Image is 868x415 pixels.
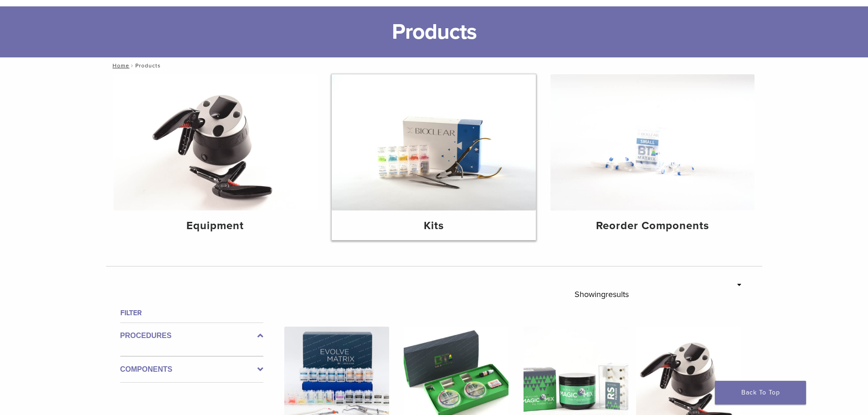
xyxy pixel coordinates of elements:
[715,381,806,405] a: Back To Top
[106,57,762,74] nav: Products
[129,63,135,68] span: /
[550,74,755,210] img: Reorder Components
[332,74,536,240] a: Kits
[339,218,529,234] h4: Kits
[110,62,129,69] a: Home
[120,330,263,341] label: Procedures
[120,364,263,375] label: Components
[113,74,318,210] img: Equipment
[113,74,318,240] a: Equipment
[575,285,629,304] p: Showing results
[120,307,263,318] h4: Filter
[121,218,310,234] h4: Equipment
[550,74,755,240] a: Reorder Components
[332,74,536,210] img: Kits
[558,218,747,234] h4: Reorder Components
